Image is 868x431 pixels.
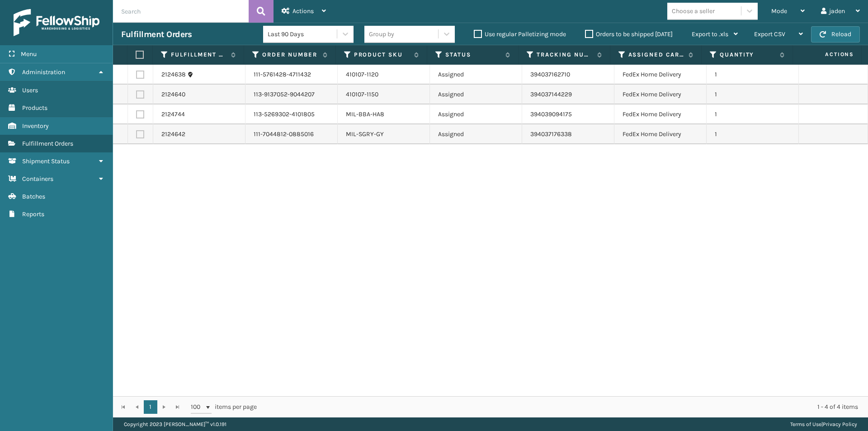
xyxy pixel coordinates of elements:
span: Fulfillment Orders [22,140,73,147]
span: Mode [771,7,787,15]
td: 1 [707,65,799,85]
span: Menu [21,50,37,58]
td: FedEx Home Delivery [614,104,707,124]
div: Group by [369,29,394,39]
h3: Fulfillment Orders [121,29,192,40]
a: Terms of Use [790,421,821,427]
a: MIL-SGRY-GY [346,130,384,138]
label: Product SKU [354,51,410,59]
a: 2124744 [161,110,185,119]
span: 100 [191,403,204,412]
label: Quantity [720,51,775,59]
span: Containers [22,175,53,183]
td: 113-9137052-9044207 [245,85,338,104]
label: Orders to be shipped [DATE] [585,30,673,38]
a: 394037176338 [530,130,572,138]
td: 111-5761428-4711432 [245,65,338,85]
td: Assigned [430,65,522,85]
td: FedEx Home Delivery [614,85,707,104]
td: 1 [707,85,799,104]
span: Export CSV [754,30,785,38]
td: FedEx Home Delivery [614,65,707,85]
img: logo [14,9,99,36]
a: 1 [144,400,157,414]
label: Tracking Number [537,51,592,59]
span: items per page [191,400,257,414]
a: 2124638 [161,70,186,79]
a: 394037144229 [530,90,572,98]
a: 2124642 [161,130,185,139]
label: Fulfillment Order Id [171,51,226,59]
td: Assigned [430,104,522,124]
p: Copyright 2023 [PERSON_NAME]™ v 1.0.191 [124,417,226,431]
label: Status [445,51,501,59]
td: 111-7044812-0885016 [245,124,338,144]
span: Actions [796,47,859,62]
label: Order Number [262,51,318,59]
td: 113-5269302-4101805 [245,104,338,124]
span: Batches [22,193,45,200]
span: Reports [22,210,44,218]
a: 394039094175 [530,110,572,118]
span: Shipment Status [22,157,70,165]
div: Last 90 Days [268,29,338,39]
span: Export to .xls [692,30,728,38]
td: 1 [707,104,799,124]
a: MIL-BBA-HA8 [346,110,384,118]
td: FedEx Home Delivery [614,124,707,144]
button: Reload [811,26,860,43]
td: Assigned [430,124,522,144]
span: Users [22,86,38,94]
a: 2124640 [161,90,185,99]
label: Use regular Palletizing mode [474,30,566,38]
span: Actions [292,7,314,15]
span: Administration [22,68,65,76]
a: Privacy Policy [823,421,857,427]
a: 394037162710 [530,71,570,78]
span: Products [22,104,47,112]
td: 1 [707,124,799,144]
span: Inventory [22,122,49,130]
td: Assigned [430,85,522,104]
div: Choose a seller [672,6,715,16]
a: 410107-1150 [346,90,378,98]
div: | [790,417,857,431]
a: 410107-1120 [346,71,378,78]
label: Assigned Carrier Service [628,51,684,59]
div: 1 - 4 of 4 items [269,403,858,412]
